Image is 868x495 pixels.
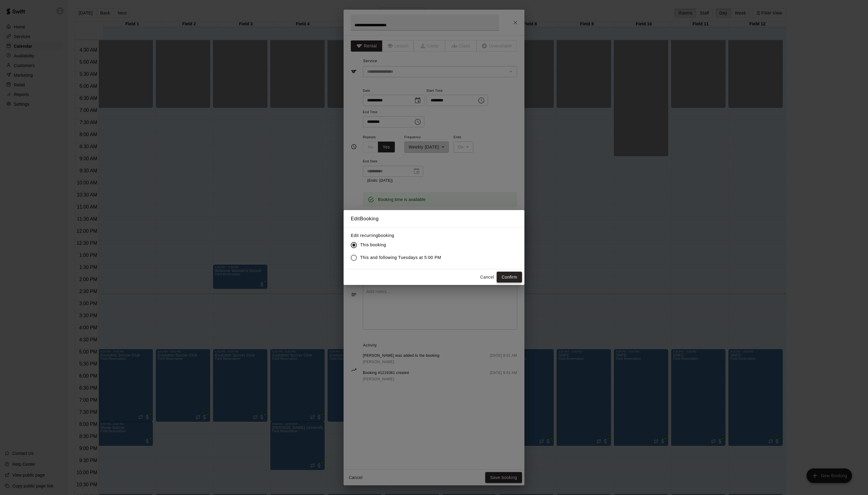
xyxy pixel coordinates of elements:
[497,272,522,283] button: Confirm
[360,242,386,248] span: This booking
[344,210,524,228] h2: Edit Booking
[360,254,441,261] span: This and following Tuesdays at 5:00 PM
[351,232,446,238] label: Edit recurring booking
[477,272,497,283] button: Cancel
